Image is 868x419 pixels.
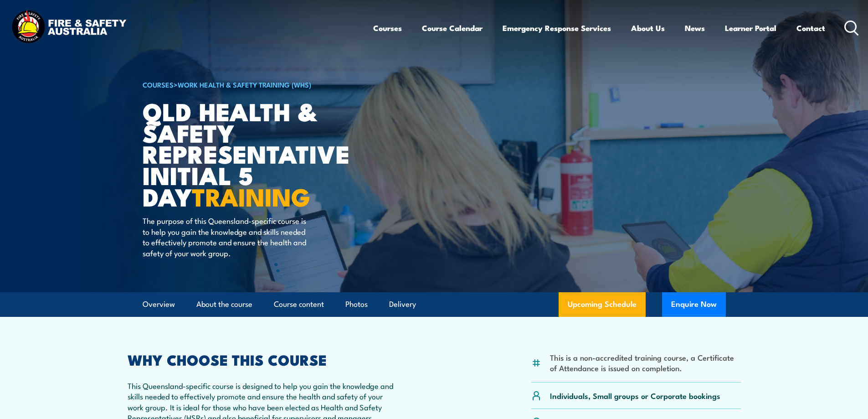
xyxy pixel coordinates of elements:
a: Course Calendar [422,16,483,40]
h6: > [143,79,368,90]
p: The purpose of this Queensland-specific course is to help you gain the knowledge and skills neede... [143,215,309,258]
h1: QLD Health & Safety Representative Initial 5 Day [143,100,368,207]
a: Work Health & Safety Training (WHS) [178,79,311,89]
a: About the course [196,292,252,316]
p: Individuals, Small groups or Corporate bookings [550,390,720,401]
a: COURSES [143,79,174,89]
li: This is a non-accredited training course, a Certificate of Attendance is issued on completion. [550,352,741,373]
strong: TRAINING [192,177,310,215]
a: Emergency Response Services [503,16,611,40]
a: Contact [796,16,825,40]
a: Course content [274,292,324,316]
a: About Us [631,16,665,40]
a: Delivery [389,292,416,316]
a: Upcoming Schedule [559,292,646,317]
a: Photos [345,292,368,316]
a: Overview [143,292,175,316]
a: Courses [373,16,402,40]
button: Enquire Now [662,292,726,317]
h2: WHY CHOOSE THIS COURSE [128,353,394,366]
a: News [685,16,705,40]
a: Learner Portal [725,16,776,40]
